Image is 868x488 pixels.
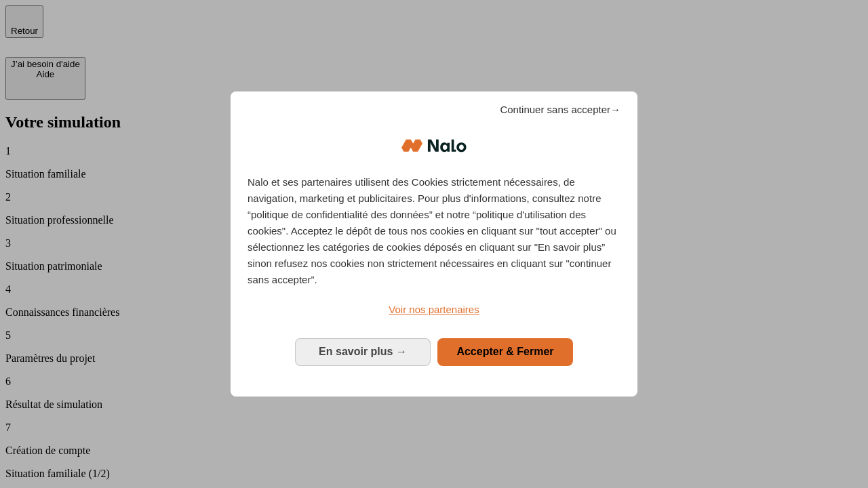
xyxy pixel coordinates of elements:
a: Voir nos partenaires [248,302,620,318]
span: Voir nos partenaires [389,304,479,315]
button: Accepter & Fermer: Accepter notre traitement des données et fermer [437,338,573,365]
span: Accepter & Fermer [456,346,553,357]
span: Continuer sans accepter→ [500,102,620,118]
button: En savoir plus: Configurer vos consentements [295,338,431,365]
div: Bienvenue chez Nalo Gestion du consentement [231,91,637,396]
span: En savoir plus → [319,346,407,357]
img: Logo [401,125,467,166]
p: Nalo et ses partenaires utilisent des Cookies strictement nécessaires, de navigation, marketing e... [248,174,620,288]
